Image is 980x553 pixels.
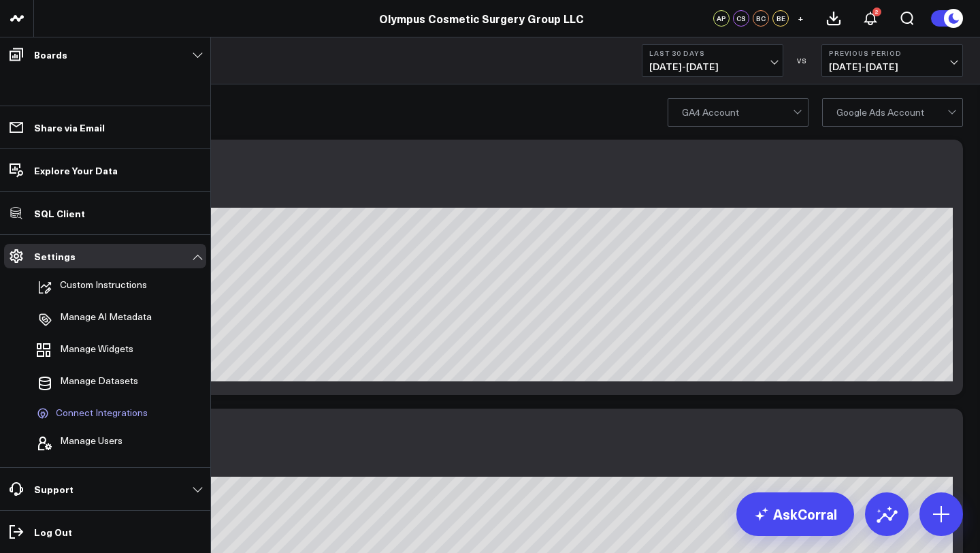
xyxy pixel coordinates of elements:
[31,400,165,426] a: Connect Integrations
[379,11,584,26] a: Olympus Cosmetic Surgery Group LLC
[31,368,165,398] a: Manage Datasets
[60,311,152,328] p: Manage AI Metadata
[798,14,804,23] span: +
[34,49,67,60] p: Boards
[60,435,122,452] span: Manage Users
[61,466,953,477] div: Previous: 49.41k
[736,492,854,536] a: AskCorral
[31,336,165,366] a: Manage Widgets
[34,526,72,537] p: Log Out
[821,44,963,77] button: Previous Period[DATE]-[DATE]
[60,375,138,392] span: Manage Datasets
[34,208,85,219] p: SQL Client
[790,57,815,65] div: VS
[60,343,133,360] span: Manage Widgets
[772,10,789,27] div: BE
[4,520,206,544] a: Log Out
[733,10,749,27] div: CS
[649,61,776,72] span: [DATE] - [DATE]
[829,49,955,57] b: Previous Period
[713,10,730,27] div: AP
[642,44,783,77] button: Last 30 Days[DATE]-[DATE]
[31,304,165,334] a: Manage AI Metadata
[34,251,76,262] p: Settings
[753,10,769,27] div: BC
[34,122,105,133] p: Share via Email
[34,165,118,176] p: Explore Your Data
[31,272,147,302] button: Custom Instructions
[60,279,147,296] p: Custom Instructions
[61,197,953,208] div: Previous: 83.92k
[829,61,955,72] span: [DATE] - [DATE]
[31,428,122,458] button: Manage Users
[56,407,148,420] span: Connect Integrations
[792,10,808,27] button: +
[4,201,206,225] a: SQL Client
[649,49,776,57] b: Last 30 Days
[34,484,73,494] p: Support
[872,7,881,16] div: 2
